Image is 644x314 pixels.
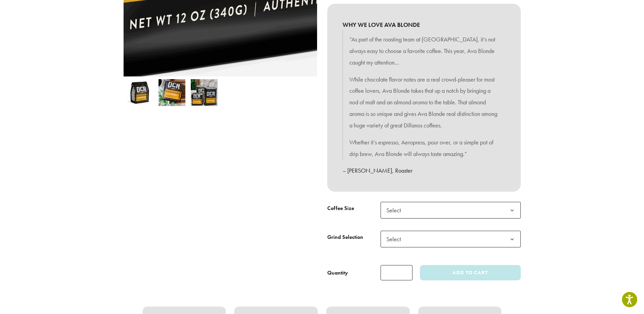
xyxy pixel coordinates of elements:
[191,79,218,106] img: Ava Blonde - Image 3
[381,265,412,280] input: Product quantity
[349,137,499,160] p: Whether it’s espresso, Aeropress, pour over, or a simple pot of drip brew, Ava Blonde will always...
[381,231,521,247] span: Select
[327,269,348,277] div: Quantity
[327,232,381,242] label: Grind Selection
[420,265,520,280] button: Add to cart
[384,232,408,246] span: Select
[343,165,505,176] p: – [PERSON_NAME], Roaster
[327,204,381,213] label: Coffee Size
[349,74,499,131] p: While chocolate flavor notes are a real crowd-pleaser for most coffee lovers, Ava Blonde takes th...
[349,34,499,68] p: “As part of the roasting team at [GEOGRAPHIC_DATA], it’s not always easy to choose a favorite cof...
[126,79,153,106] img: Ava Blonde
[384,204,408,217] span: Select
[343,19,505,31] b: WHY WE LOVE AVA BLONDE
[159,79,185,106] img: Ava Blonde - Image 2
[381,202,521,219] span: Select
